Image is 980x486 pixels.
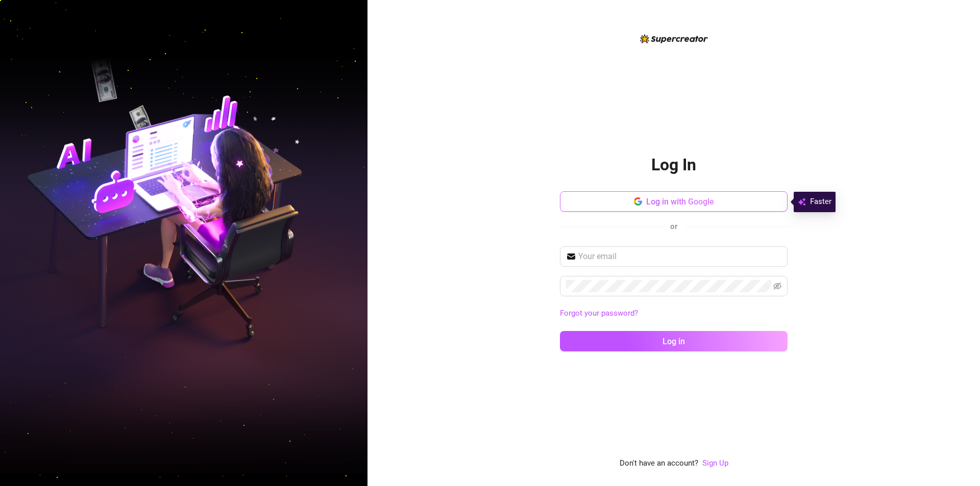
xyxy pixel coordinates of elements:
[651,155,696,175] h2: Log In
[578,250,781,263] input: Your email
[640,34,708,43] img: logo-BBDzfeDw.svg
[702,457,728,470] a: Sign Up
[663,337,685,346] span: Log in
[646,197,714,207] span: Log in with Google
[810,196,831,208] span: Faster
[560,191,788,212] button: Log in with Google
[560,331,788,351] button: Log in
[560,309,638,318] a: Forgot your password?
[702,458,728,468] a: Sign Up
[560,308,788,320] a: Forgot your password?
[670,222,677,231] span: or
[773,282,781,290] span: eye-invisible
[620,457,698,470] span: Don't have an account?
[798,196,806,208] img: svg%3e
